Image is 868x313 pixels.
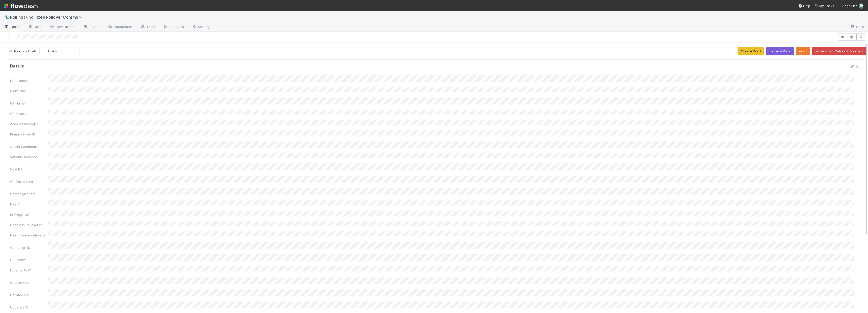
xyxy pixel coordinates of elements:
div: GP Emails [10,257,48,262]
a: Edit [850,64,862,68]
div: GP Emailss [10,111,48,116]
div: Fund Name [10,78,48,83]
img: logo-inverted-e16ddd16eac7371096b0.svg [4,2,38,10]
a: Settings [188,23,215,31]
div: Account Manager [10,121,48,126]
a: My Tasks [814,3,834,8]
div: Help [798,3,810,8]
a: Team [136,23,159,31]
button: Create Draft [738,47,764,55]
a: Data [24,23,45,31]
div: Primary Front ID [10,132,48,137]
span: 🔩 [4,15,9,19]
a: Analytics [159,23,188,31]
div: Front Link [10,88,48,93]
div: Variable Reasons [10,154,48,159]
div: Fixed? [10,202,48,207]
a: Automation [104,23,136,31]
div: Cashless Rollovers? [10,222,48,227]
button: draft [796,47,810,55]
h5: Details [10,64,24,69]
div: Quarter Count [10,280,48,285]
div: In Progress? [10,212,48,217]
span: AngelList [842,4,857,8]
div: Updated On [10,305,48,310]
a: Docs [846,23,868,31]
img: avatar_e8864cf0-19e8-4fe1-83d1-96e6bcd27180.png [859,4,864,9]
div: VCA DRI [10,167,48,172]
span: Rolling Fund Fixes Rollover Comms [10,15,85,20]
div: Front Conversation ID [10,233,48,238]
div: Campaign State [10,191,48,196]
button: Assign [42,47,66,55]
a: Flow Builder [45,23,79,31]
span: Flow Builder [49,24,75,29]
span: Tasks [4,24,20,29]
span: My Tasks [814,4,834,8]
button: Needs a Draft [6,47,40,55]
div: GP Dashboard [10,179,48,184]
button: Refresh Data [766,47,794,55]
div: Admin Dashboard [10,144,48,149]
span: Needs a Draft [8,49,36,53]
div: Created On [10,292,48,297]
div: Impacts Tax? [10,268,48,273]
a: Layout [79,23,104,31]
div: Campaign ID [10,245,48,250]
button: Move to No Outreach Needed [812,47,866,55]
div: GP Name [10,101,48,106]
